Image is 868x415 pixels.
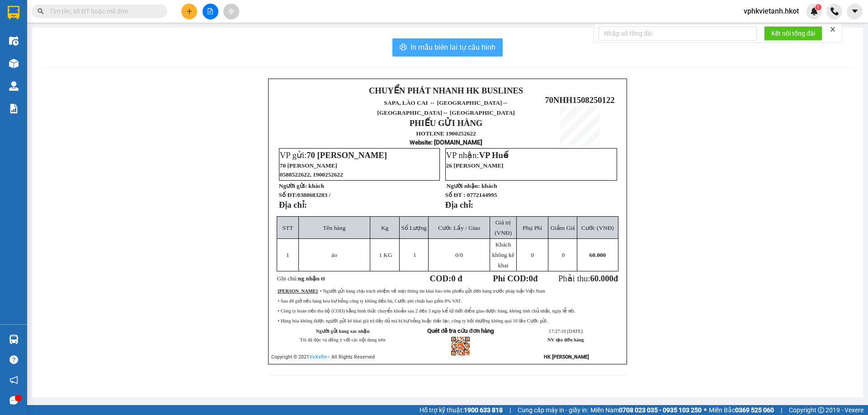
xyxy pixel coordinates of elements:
[377,99,514,116] span: SAPA, LÀO CAI ↔ [GEOGRAPHIC_DATA]
[430,274,462,283] strong: COD:
[186,8,193,14] span: plus
[455,252,458,258] span: 0
[818,407,824,413] span: copyright
[590,274,613,283] span: 60.000
[278,289,545,294] span: : • Người gửi hàng chịu trách nhiệm về mọi thông tin khai báo trên phiếu gửi đơn hàng trước pháp ...
[280,150,387,160] span: VP gửi:
[9,396,18,405] span: message
[298,275,325,282] span: ng nhận tt
[8,6,19,19] img: logo-vxr
[279,191,330,198] strong: Số ĐT:
[323,224,345,231] span: Tên hàng
[549,329,583,334] span: 17:27:10 [DATE]
[442,109,515,116] span: ↔ [GEOGRAPHIC_DATA]
[413,252,416,258] span: 1
[280,171,343,178] span: 0588522622, 1900252622
[492,241,514,269] span: Khách không kê khai
[410,139,431,146] span: Website
[781,405,782,415] span: |
[613,274,618,283] span: đ
[275,93,320,138] img: logo
[279,200,307,210] strong: Địa chỉ:
[420,405,503,415] span: Hỗ trợ kỹ thuật:
[816,4,820,10] span: 1
[181,4,197,19] button: plus
[590,405,702,415] span: Miền Nam
[9,36,19,46] img: warehouse-icon
[771,28,815,38] span: Kết nối tổng đài
[300,337,386,342] span: Tôi đã đọc và đồng ý với các nội dung trên
[278,308,575,313] span: • Công ty hoàn tiền thu hộ (COD) bằng hình thức chuyển khoản sau 2 đến 3 ngày kể từ thời điểm gia...
[401,224,427,231] span: Số Lượng
[590,252,606,258] span: 60.000
[438,224,480,231] span: Cước Lấy / Giao
[286,252,289,258] span: 1
[381,224,388,231] span: Kg
[445,191,466,198] strong: Số ĐT :
[581,224,614,231] span: Cước (VNĐ)
[9,81,19,91] img: warehouse-icon
[9,59,19,68] img: warehouse-icon
[481,182,497,189] span: khách
[316,329,370,334] strong: Người gửi hàng xác nhận
[545,95,614,105] span: 70NHH1508250122
[735,406,774,414] strong: 0369 525 060
[369,86,523,95] strong: CHUYỂN PHÁT NHANH HK BUSLINES
[278,318,548,323] span: • Hàng hóa không được người gửi kê khai giá trị đầy đủ mà bị hư hỏng hoặc thất lạc, công ty bồi t...
[297,191,330,198] span: 0388683283 /
[410,42,495,53] span: In mẫu biên lai tự cấu hình
[709,405,774,415] span: Miền Bắc
[830,7,839,15] img: phone-icon
[815,4,821,10] sup: 1
[544,354,589,360] strong: HK [PERSON_NAME]
[207,8,213,14] span: file-add
[400,43,407,52] span: printer
[280,162,337,169] span: 70 [PERSON_NAME]
[228,8,234,14] span: aim
[562,252,565,258] span: 0
[810,7,818,15] img: icon-new-feature
[9,335,19,344] img: warehouse-icon
[493,274,538,283] strong: Phí COD: đ
[38,8,44,14] span: search
[764,26,822,41] button: Kết nối tổng đài
[467,191,497,198] span: 0772144995
[377,99,514,116] span: ↔ [GEOGRAPHIC_DATA]
[531,252,534,258] span: 0
[550,224,575,231] span: Giảm Giá
[523,224,542,231] span: Phụ Phí
[847,4,863,19] button: caret-down
[446,150,509,160] span: VP nhận:
[203,4,218,19] button: file-add
[704,408,707,412] span: ⚪️
[830,26,836,33] span: close
[547,337,584,342] strong: NV tạo đơn hàng
[379,252,392,258] span: 1 KG
[392,38,503,56] button: printerIn mẫu biên lai tự cấu hình
[464,406,503,414] strong: 1900 633 818
[50,6,156,16] input: Tìm tên, số ĐT hoặc mã đơn
[529,274,533,283] span: 0
[736,5,806,17] span: vphkvietanh.hkot
[279,182,307,189] strong: Người gửi:
[479,150,509,160] span: VP Huế
[558,274,618,283] span: Phải thu:
[851,7,859,15] span: caret-down
[307,150,387,160] span: 70 [PERSON_NAME]
[495,219,512,236] span: Giá trị (VNĐ)
[278,289,317,294] strong: [PERSON_NAME]
[308,182,324,189] span: khách
[619,406,702,414] strong: 0708 023 035 - 0935 103 250
[447,182,480,189] strong: Người nhận:
[416,130,476,137] strong: HOTLINE 1900252622
[9,104,19,113] img: solution-icon
[271,354,375,360] span: Copyright © 2021 – All Rights Reserved
[9,376,18,384] span: notification
[599,26,757,41] input: Nhập số tổng đài
[410,118,483,128] strong: PHIẾU GỬI HÀNG
[223,4,239,19] button: aim
[509,405,511,415] span: |
[427,327,494,334] strong: Quét để tra cứu đơn hàng
[410,139,482,146] strong: : [DOMAIN_NAME]
[331,252,337,258] span: áo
